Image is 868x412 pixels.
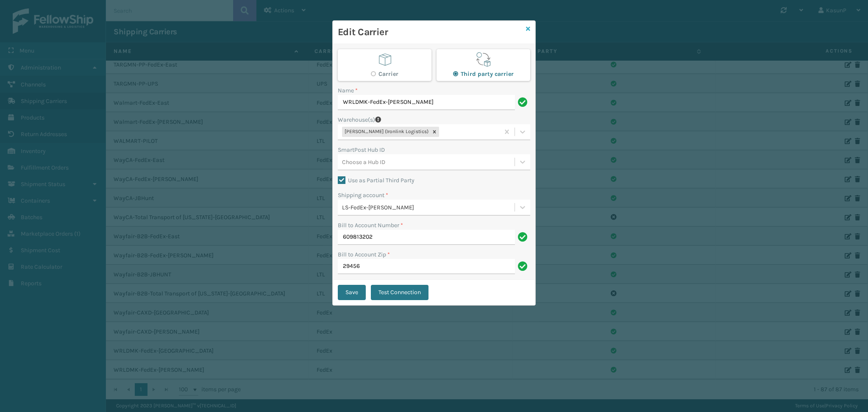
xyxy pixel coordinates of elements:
label: SmartPost Hub ID [338,145,385,154]
div: [PERSON_NAME] (Ironlink Logistics) [342,127,430,137]
label: Bill to Account Zip [338,250,390,259]
button: Save [338,285,366,300]
div: Choose a Hub ID [342,158,385,167]
label: Third party carrier [453,70,514,78]
label: Use as Partial Third Party [338,177,415,184]
label: Bill to Account Number [338,221,403,230]
label: Warehouse(s) [338,115,375,124]
div: LS-FedEx-[PERSON_NAME] [342,203,515,212]
label: Carrier [371,70,398,78]
label: Name [338,86,358,95]
h3: Edit Carrier [338,26,523,39]
button: Test Connection [371,285,428,300]
label: Shipping account [338,191,388,200]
